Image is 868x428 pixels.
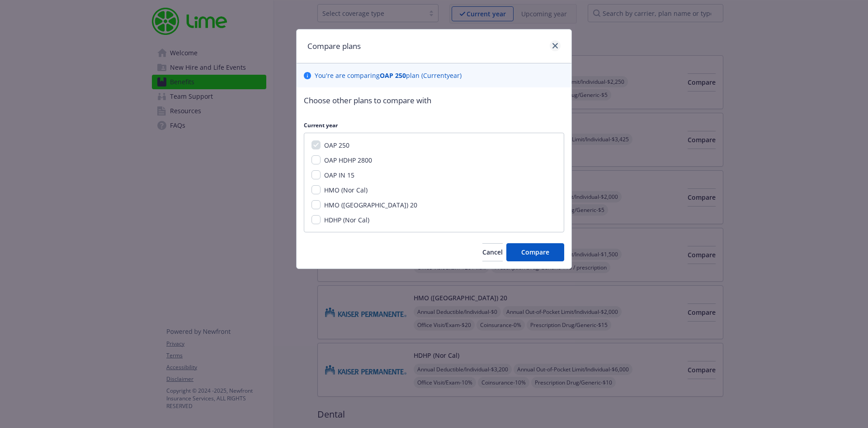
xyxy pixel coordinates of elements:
[324,201,417,209] span: HMO ([GEOGRAPHIC_DATA]) 20
[380,71,406,80] b: OAP 250
[324,171,354,179] span: OAP IN 15
[324,216,369,224] span: HDHP (Nor Cal)
[482,243,503,261] button: Cancel
[324,141,349,149] span: OAP 250
[307,40,361,52] h1: Compare plans
[324,186,368,194] span: HMO (Nor Cal)
[521,248,549,256] span: Compare
[482,248,503,256] span: Cancel
[550,40,561,51] a: close
[324,156,372,164] span: OAP HDHP 2800
[304,95,564,106] p: Choose other plans to compare with
[506,243,564,261] button: Compare
[304,121,564,129] p: Current year
[315,71,462,80] p: You ' re are comparing plan ( Current year)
